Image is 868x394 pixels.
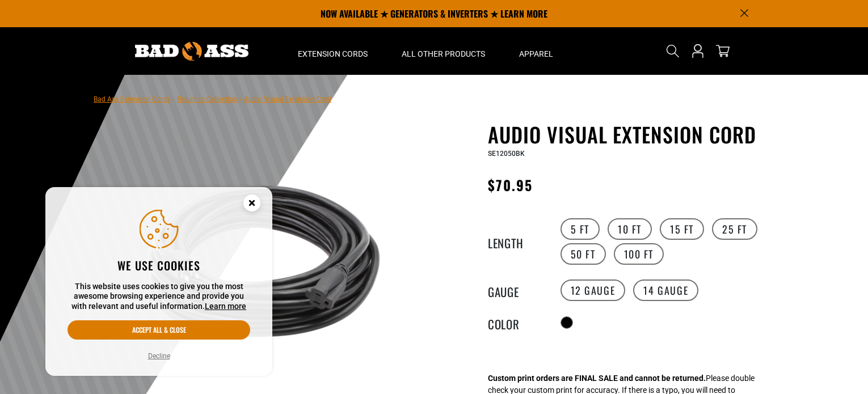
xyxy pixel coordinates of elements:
label: 14 Gauge [633,279,698,301]
a: Bad Ass Extension Cords [94,95,170,103]
span: › [239,95,242,103]
label: 12 Gauge [561,279,626,301]
button: Decline [145,350,174,362]
legend: Gauge [488,283,545,298]
label: 100 FT [614,243,664,265]
label: 25 FT [712,218,757,240]
span: Audio Visual Extension Cord [244,95,331,103]
span: Apparel [519,49,553,59]
h2: We use cookies [68,258,250,273]
span: SE12050BK [488,150,525,158]
img: Bad Ass Extension Cords [135,42,248,61]
label: 50 FT [561,243,606,265]
span: › [172,95,175,103]
h1: Audio Visual Extension Cord [488,122,766,146]
summary: Apparel [502,27,570,75]
span: $70.95 [488,175,533,195]
legend: Length [488,234,545,249]
a: Learn more [205,302,246,311]
strong: Custom print orders are FINAL SALE and cannot be returned. [488,374,706,383]
p: This website uses cookies to give you the most awesome browsing experience and provide you with r... [68,282,250,312]
summary: Extension Cords [281,27,385,75]
nav: breadcrumbs [94,92,331,105]
summary: All Other Products [385,27,502,75]
label: 5 FT [561,218,600,240]
label: 10 FT [608,218,652,240]
legend: Color [488,315,545,330]
span: Extension Cords [298,49,368,59]
a: Return to Collection [177,95,237,103]
aside: Cookie Consent [45,187,272,376]
label: 15 FT [660,218,704,240]
summary: Search [664,42,682,60]
span: All Other Products [402,49,485,59]
button: Accept all & close [68,320,250,340]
